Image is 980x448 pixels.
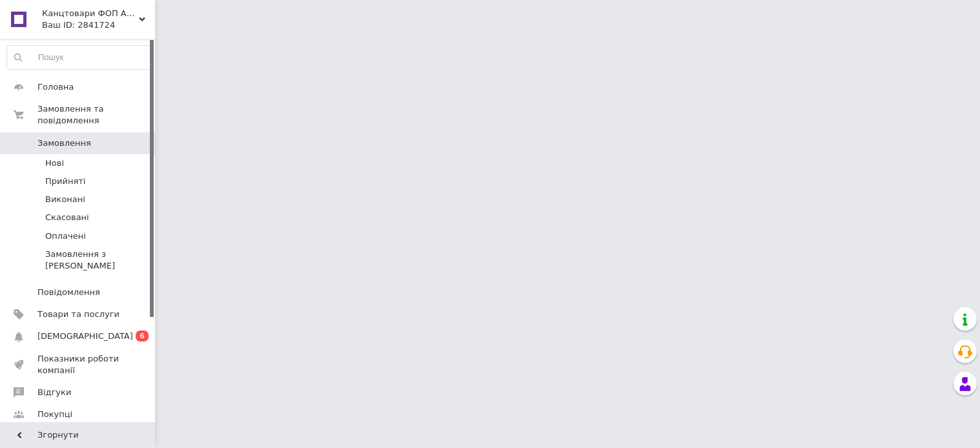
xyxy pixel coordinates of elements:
[136,331,149,341] span: 6
[37,137,91,149] span: Замовлення
[7,46,152,69] input: Пошук
[37,353,120,376] span: Показники роботи компанії
[45,194,85,205] span: Виконані
[37,409,72,420] span: Покупці
[45,176,85,187] span: Прийняті
[37,387,71,398] span: Відгуки
[37,309,120,320] span: Товари та послуги
[37,287,100,298] span: Повідомлення
[45,249,151,272] span: Замовлення з [PERSON_NAME]
[45,158,64,169] span: Нові
[45,212,89,223] span: Скасовані
[42,8,139,19] span: Канцтовари ФОП Алiбаба
[45,230,86,242] span: Оплачені
[37,81,74,93] span: Головна
[37,331,133,342] span: [DEMOGRAPHIC_DATA]
[37,103,155,127] span: Замовлення та повідомлення
[42,19,155,31] div: Ваш ID: 2841724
